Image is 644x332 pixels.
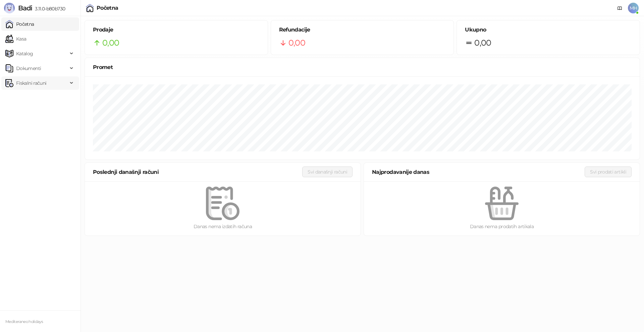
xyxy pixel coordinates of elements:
div: Danas nema izdatih računa [96,223,350,230]
small: Mediteraneo holidays [5,319,43,324]
span: 3.11.0-b80b730 [32,6,65,12]
button: Svi današnji računi [302,167,353,177]
div: Poslednji današnji računi [93,168,302,176]
span: 0,00 [102,37,119,49]
span: Dokumenti [16,62,41,75]
div: Promet [93,63,632,71]
div: Najprodavanije danas [372,168,585,176]
span: Badi [18,4,32,12]
div: Početna [97,5,118,11]
a: Dokumentacija [614,3,625,13]
span: MH [628,3,639,13]
span: 0,00 [288,37,305,49]
a: Kasa [5,32,26,46]
h5: Ukupno [465,26,632,34]
span: Fiskalni računi [16,76,46,90]
span: Katalog [16,47,33,60]
img: Logo [4,3,15,13]
div: Danas nema prodatih artikala [375,223,629,230]
button: Svi prodati artikli [585,167,632,177]
h5: Prodaje [93,26,260,34]
span: 0,00 [474,37,491,49]
h5: Refundacije [279,26,446,34]
a: Početna [5,17,34,31]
